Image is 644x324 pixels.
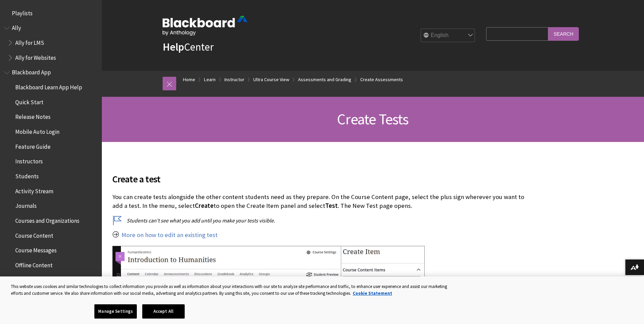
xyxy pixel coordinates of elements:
[253,75,289,84] a: Ultra Course View
[12,67,51,76] span: Blackboard App
[12,22,21,32] span: Ally
[15,200,37,210] span: Journals
[360,75,403,84] a: Create Assessments
[548,27,579,40] input: Search
[15,82,82,91] span: Blackboard Learn App Help
[15,96,43,106] span: Quick Start
[112,217,533,224] p: Students can't see what you add until you make your tests visible.
[337,110,408,128] span: Create Tests
[183,75,195,84] a: Home
[15,126,59,135] span: Mobile Auto Login
[325,202,338,210] span: Test
[15,156,43,165] span: Instructors
[163,16,247,36] img: Blackboard by Anthology
[298,75,351,84] a: Assessments and Grading
[15,185,53,195] span: Activity Stream
[195,202,214,210] span: Create
[142,304,185,319] button: Accept All
[122,231,218,239] a: More on how to edit an existing test
[11,283,451,296] div: This website uses cookies and similar technologies to collect information you provide as well as ...
[15,230,53,239] span: Course Content
[15,259,53,269] span: Offline Content
[15,111,51,121] span: Release Notes
[204,75,216,84] a: Learn
[15,274,55,284] span: Announcements
[15,141,51,150] span: Feature Guide
[4,22,98,64] nav: Book outline for Anthology Ally Help
[224,75,244,84] a: Instructor
[163,40,184,54] strong: Help
[112,193,533,210] p: You can create tests alongside the other content students need as they prepare. On the Course Con...
[15,245,57,254] span: Course Messages
[421,29,475,42] select: Site Language Selector
[15,170,39,180] span: Students
[4,7,98,19] nav: Book outline for Playlists
[112,172,533,186] span: Create a test
[353,290,392,296] a: More information about your privacy, opens in a new tab
[12,7,33,17] span: Playlists
[15,52,56,61] span: Ally for Websites
[15,37,44,46] span: Ally for LMS
[15,215,79,224] span: Courses and Organizations
[163,40,214,54] a: HelpCenter
[94,304,137,319] button: Manage Settings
